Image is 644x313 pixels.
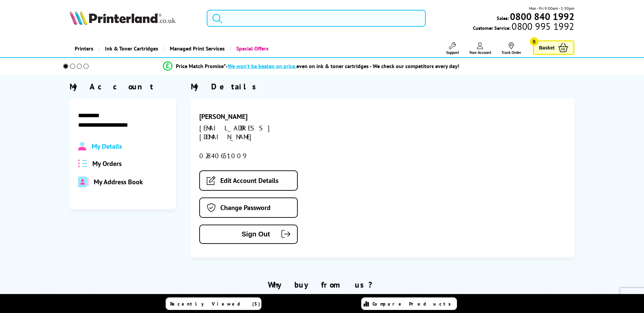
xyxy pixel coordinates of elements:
[70,81,176,92] div: My Account
[78,160,87,167] img: all-order.svg
[530,37,538,46] span: 0
[199,197,298,218] a: Change Password
[228,63,296,69] span: We won’t be beaten on price,
[176,63,226,69] span: Price Match Promise*
[510,10,574,23] b: 0800 840 1992
[533,40,574,55] a: Basket 0
[210,230,270,238] span: Sign Out
[199,112,320,121] div: [PERSON_NAME]
[511,23,574,29] span: 0800 995 1992
[92,159,122,168] span: My Orders
[230,40,274,57] a: Special Offers
[70,279,574,290] h2: Why buy from us?
[105,40,158,57] span: Ink & Toner Cartridges
[70,10,198,26] a: Printerland Logo
[446,50,459,55] span: Support
[361,297,457,310] a: Compare Products
[98,40,163,57] a: Ink & Toner Cartridges
[199,225,298,244] button: Sign Out
[446,42,459,55] a: Support
[539,43,555,52] span: Basket
[92,142,122,151] span: My Details
[497,15,509,21] span: Sales:
[473,23,574,31] span: Customer Service:
[78,176,88,187] img: address-book-duotone-solid.svg
[166,297,261,310] a: Recently Viewed (5)
[163,40,230,57] a: Managed Print Services
[70,10,176,25] img: Printerland Logo
[70,40,98,57] a: Printers
[94,178,143,186] span: My Address Book
[469,50,491,55] span: Your Account
[54,60,569,72] li: modal_Promise
[469,42,491,55] a: Your Account
[199,170,298,191] a: Edit Account Details
[78,142,86,151] img: Profile.svg
[509,13,574,20] a: 0800 840 1992
[170,301,260,307] span: Recently Viewed (5)
[199,151,320,160] div: 02840651009
[199,124,320,141] div: [EMAIL_ADDRESS][DOMAIN_NAME]
[191,81,574,92] div: My Details
[501,42,521,55] a: Track Order
[529,5,574,12] span: Mon - Fri 9:00am - 5:30pm
[226,63,459,69] div: - even on ink & toner cartridges - We check our competitors every day!
[372,301,455,307] span: Compare Products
